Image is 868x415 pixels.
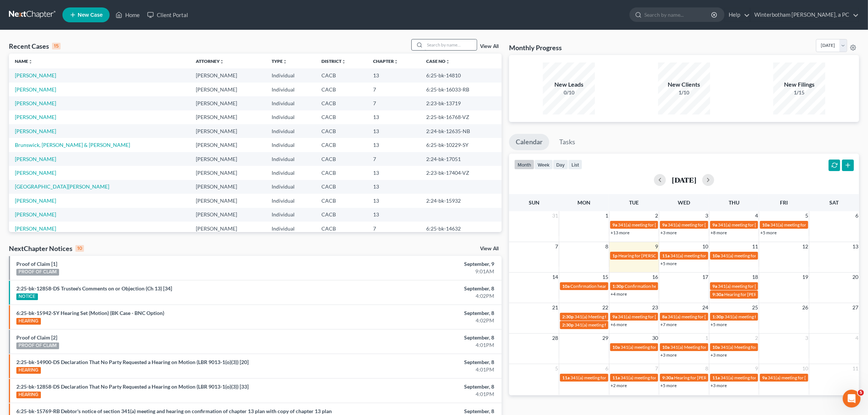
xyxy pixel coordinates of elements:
[712,314,724,319] span: 1:30p
[651,303,659,312] span: 23
[629,199,639,206] span: Tue
[340,317,494,324] div: 4:02PM
[712,344,720,350] span: 10a
[420,83,502,96] td: 6:25-bk-16033-RB
[420,138,502,152] td: 6:25-bk-10229-SY
[16,285,172,292] a: 2:25-bk-12858-DS Trustee's Comments on or Objection (Ch 13) [34]
[9,42,61,51] div: Recent Cases
[662,222,667,228] span: 9a
[618,314,690,319] span: 341(a) meeting for [PERSON_NAME]
[367,194,420,207] td: 13
[605,364,609,373] span: 6
[660,383,677,388] a: +5 more
[420,68,502,82] td: 6:25-bk-14810
[266,68,315,82] td: Individual
[480,246,499,251] a: View All
[266,110,315,124] td: Individual
[367,96,420,110] td: 7
[658,80,710,89] div: New Clients
[710,322,727,327] a: +5 more
[420,194,502,207] td: 2:24-bk-15932
[266,152,315,166] td: Individual
[16,261,57,267] a: Proof of Claim [1]
[651,273,659,282] span: 16
[712,253,720,258] span: 10a
[702,273,709,282] span: 17
[718,283,790,289] span: 341(a) meeting for [PERSON_NAME]
[553,160,568,170] button: day
[16,310,164,316] a: 6:25-bk-15942-SY Hearing Set (Motion) (BK Case - BNC Option)
[16,367,41,374] div: HEARING
[602,303,609,312] span: 22
[367,138,420,152] td: 13
[725,8,750,22] a: Help
[340,292,494,300] div: 4:02PM
[266,124,315,138] td: Individual
[315,110,367,124] td: CACB
[190,96,266,110] td: [PERSON_NAME]
[554,364,559,373] span: 5
[190,83,266,96] td: [PERSON_NAME]
[725,314,796,319] span: 341(a) meeting for [PERSON_NAME]
[662,344,670,350] span: 10a
[710,352,727,358] a: +3 more
[654,364,659,373] span: 7
[702,242,709,251] span: 10
[554,242,559,251] span: 7
[678,199,690,206] span: Wed
[672,176,696,184] h2: [DATE]
[16,318,41,325] div: HEARING
[724,292,826,297] span: Hearing for [PERSON_NAME] and [PERSON_NAME]
[644,8,712,22] input: Search by name...
[321,58,346,64] a: Districtunfold_more
[266,138,315,152] td: Individual
[16,293,38,300] div: NOTICE
[610,322,627,327] a: +6 more
[621,344,692,350] span: 341(a) meeting for [PERSON_NAME]
[780,199,788,206] span: Fri
[852,273,859,282] span: 20
[720,344,836,350] span: 341(a) Meeting for [PERSON_NAME] and [PERSON_NAME]
[266,208,315,222] td: Individual
[315,208,367,222] td: CACB
[804,211,809,220] span: 5
[367,166,420,180] td: 13
[574,322,646,328] span: 341(a) meeting for [PERSON_NAME]
[762,375,767,380] span: 9a
[551,211,559,220] span: 31
[420,96,502,110] td: 2:23-bk-13719
[658,89,710,96] div: 1/10
[570,375,642,380] span: 341(a) meeting for [PERSON_NAME]
[340,383,494,390] div: September, 8
[852,364,859,373] span: 11
[340,268,494,275] div: 9:01AM
[315,124,367,138] td: CACB
[668,314,739,319] span: 341(a) meeting for [PERSON_NAME]
[112,8,143,22] a: Home
[509,43,562,52] h3: Monthly Progress
[751,8,859,22] a: Winterbotham [PERSON_NAME], a PC
[751,303,759,312] span: 25
[674,375,776,380] span: Hearing for [PERSON_NAME] and [PERSON_NAME]
[602,273,609,282] span: 15
[712,283,717,289] span: 9a
[367,152,420,166] td: 7
[762,222,770,228] span: 10a
[773,80,825,89] div: New Filings
[340,285,494,292] div: September, 8
[16,342,59,349] div: PROOF OF CLAIM
[551,334,559,342] span: 28
[551,303,559,312] span: 21
[612,314,617,319] span: 9a
[340,309,494,317] div: September, 8
[15,72,56,78] a: [PERSON_NAME]
[855,334,859,342] span: 4
[612,283,624,289] span: 1:30p
[367,222,420,235] td: 7
[15,58,33,64] a: Nameunfold_more
[425,39,477,50] input: Search by name...
[705,364,709,373] span: 8
[612,253,618,258] span: 1p
[751,242,759,251] span: 11
[801,273,809,282] span: 19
